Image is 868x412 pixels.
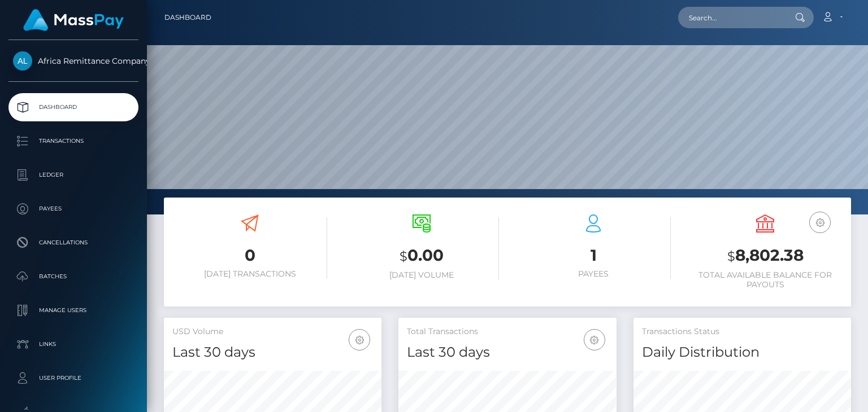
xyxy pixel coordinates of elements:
[13,302,134,319] p: Manage Users
[164,6,211,29] a: Dashboard
[13,370,134,387] p: User Profile
[13,166,134,183] p: Ledger
[13,268,134,285] p: Batches
[8,93,138,121] a: Dashboard
[8,161,138,189] a: Ledger
[13,336,134,353] p: Links
[407,343,607,362] h4: Last 30 days
[8,195,138,223] a: Payees
[688,244,843,268] h3: 8,802.38
[8,296,138,325] a: Manage Users
[13,99,134,116] p: Dashboard
[8,330,138,358] a: Links
[8,364,138,392] a: User Profile
[400,248,407,264] small: $
[172,343,373,362] h4: Last 30 days
[642,343,843,362] h4: Daily Distribution
[344,270,499,280] h6: [DATE] Volume
[642,326,843,338] h5: Transactions Status
[23,9,124,31] img: MassPay Logo
[407,326,607,338] h5: Total Transactions
[172,326,373,338] h5: USD Volume
[13,200,134,217] p: Payees
[678,7,784,28] input: Search...
[727,248,735,264] small: $
[516,269,671,279] h6: Payees
[344,244,499,268] h3: 0.00
[8,127,138,155] a: Transactions
[516,244,671,266] h3: 1
[13,51,32,71] img: Africa Remittance Company LLC
[8,56,138,66] span: Africa Remittance Company LLC
[8,229,138,257] a: Cancellations
[8,262,138,291] a: Batches
[688,270,843,290] h6: Total Available Balance for Payouts
[13,234,134,251] p: Cancellations
[172,269,327,279] h6: [DATE] Transactions
[172,244,327,266] h3: 0
[13,133,134,150] p: Transactions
